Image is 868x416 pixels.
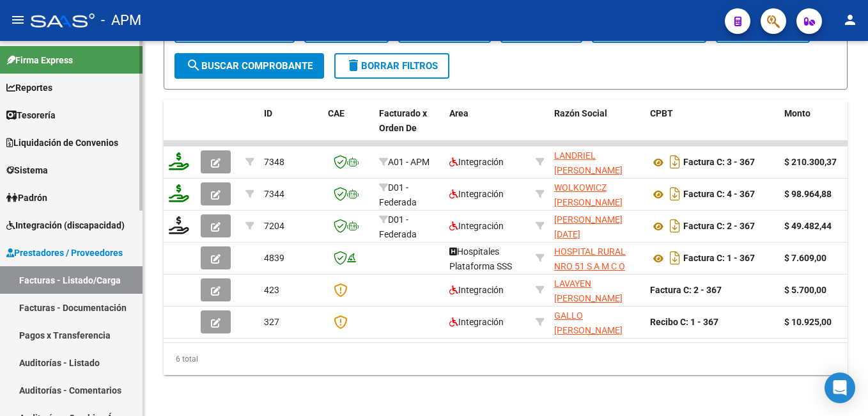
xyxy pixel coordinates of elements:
[6,81,52,95] span: Reportes
[554,308,640,335] div: 27323248627
[650,285,722,295] strong: Factura C: 2 - 367
[554,212,640,239] div: 27328923527
[683,157,755,168] strong: Factura C: 3 - 367
[346,58,361,73] mat-icon: delete
[449,189,504,199] span: Integración
[186,60,313,72] span: Buscar Comprobante
[6,218,125,232] span: Integración (discapacidad)
[667,152,683,172] i: Descargar documento
[554,108,607,118] span: Razón Social
[683,189,755,200] strong: Factura C: 4 - 367
[784,108,810,118] span: Monto
[549,100,645,156] datatable-header-cell: Razón Social
[444,100,531,156] datatable-header-cell: Area
[825,372,855,403] div: Open Intercom Messenger
[10,12,26,28] mat-icon: menu
[784,157,837,167] strong: $ 210.300,37
[784,189,832,199] strong: $ 98.964,88
[264,108,272,118] span: ID
[449,285,504,295] span: Integración
[334,53,449,79] button: Borrar Filtros
[784,285,826,295] strong: $ 5.700,00
[683,221,755,232] strong: Factura C: 2 - 367
[379,182,417,207] span: D01 - Federada
[554,310,623,335] span: GALLO [PERSON_NAME]
[264,189,284,199] span: 7344
[784,317,832,327] strong: $ 10.925,00
[388,157,430,167] span: A01 - APM
[328,108,345,118] span: CAE
[645,100,779,156] datatable-header-cell: CPBT
[379,214,417,239] span: D01 - Federada
[554,180,640,207] div: 27137880410
[379,108,427,133] span: Facturado x Orden De
[164,343,848,375] div: 6 total
[174,53,324,79] button: Buscar Comprobante
[323,100,374,156] datatable-header-cell: CAE
[449,157,504,167] span: Integración
[683,253,755,264] strong: Factura C: 1 - 367
[6,163,48,177] span: Sistema
[186,58,201,73] mat-icon: search
[842,12,858,28] mat-icon: person
[554,278,623,303] span: LAVAYEN [PERSON_NAME]
[650,108,673,118] span: CPBT
[449,108,469,118] span: Area
[554,150,623,175] span: LANDRIEL [PERSON_NAME]
[667,216,683,236] i: Descargar documento
[6,53,73,67] span: Firma Express
[449,246,512,271] span: Hospitales Plataforma SSS
[667,184,683,204] i: Descargar documento
[554,244,640,271] div: 30675029969
[259,100,323,156] datatable-header-cell: ID
[264,253,284,263] span: 4839
[784,253,826,263] strong: $ 7.609,00
[6,191,47,205] span: Padrón
[554,148,640,175] div: 27260200106
[101,6,141,35] span: - APM
[554,246,626,271] span: HOSPITAL RURAL NRO 51 S A M C O
[374,100,444,156] datatable-header-cell: Facturado x Orden De
[6,136,118,150] span: Liquidación de Convenios
[554,276,640,303] div: 27284501573
[554,182,623,207] span: WOLKOWICZ [PERSON_NAME]
[779,100,856,156] datatable-header-cell: Monto
[667,248,683,268] i: Descargar documento
[449,221,504,231] span: Integración
[6,108,56,122] span: Tesorería
[784,221,832,231] strong: $ 49.482,44
[650,317,718,327] strong: Recibo C: 1 - 367
[6,246,123,260] span: Prestadores / Proveedores
[264,317,279,327] span: 327
[264,221,284,231] span: 7204
[264,285,279,295] span: 423
[554,214,623,239] span: [PERSON_NAME][DATE]
[346,60,438,72] span: Borrar Filtros
[449,317,504,327] span: Integración
[264,157,284,167] span: 7348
